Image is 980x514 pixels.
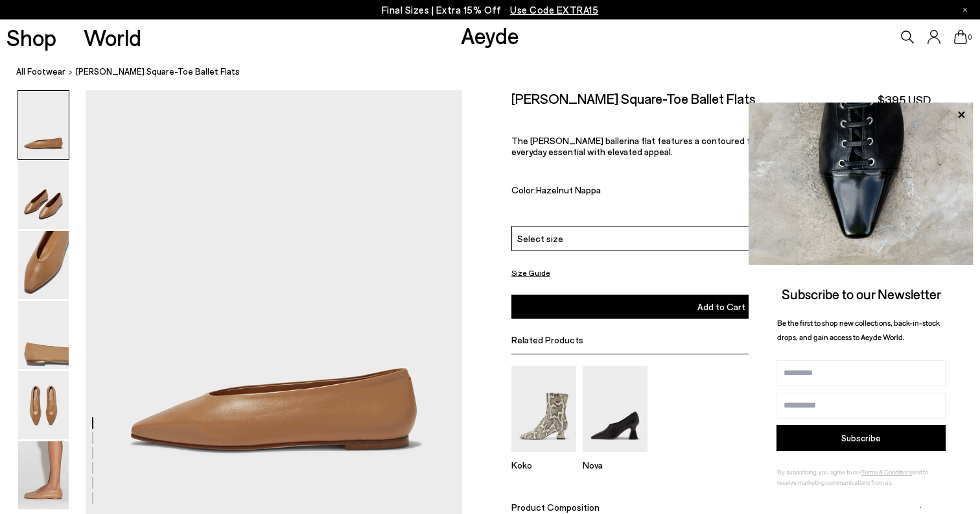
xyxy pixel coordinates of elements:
[697,301,745,312] span: Add to Cart
[511,334,583,345] span: Related Products
[16,65,65,79] a: All Footwear
[517,232,563,245] span: Select size
[583,459,647,471] p: Nova
[510,4,598,16] span: Navigate to /collections/ss25-final-sizes
[511,459,576,471] p: Koko
[382,2,599,18] p: Final Sizes | Extra 15% Off
[511,295,931,319] button: Add to Cart
[878,92,931,108] span: $395 USD
[967,34,974,41] span: 0
[776,425,946,451] button: Subscribe
[6,26,56,49] a: Shop
[861,468,912,476] a: Terms & Conditions
[954,30,967,44] a: 0
[777,318,940,342] span: Be the first to shop new collections, back-in-stock drops, and gain access to Aeyde World.
[461,21,519,49] a: Aeyde
[583,366,647,452] img: Nova Regal Pumps
[511,502,600,513] span: Product Composition
[511,184,817,199] div: Color:
[84,26,141,49] a: World
[76,65,240,79] span: [PERSON_NAME] Square-Toe Ballet Flats
[511,443,576,471] a: Koko Regal Heel Boots Koko
[18,301,69,369] img: Betty Square-Toe Ballet Flats - Image 4
[777,468,861,476] span: By subscribing, you agree to our
[583,443,647,471] a: Nova Regal Pumps Nova
[511,90,756,106] h2: [PERSON_NAME] Square-Toe Ballet Flats
[511,135,904,157] span: The [PERSON_NAME] ballerina flat features a contoured fit and subtle squared toe, making it an ev...
[749,103,974,265] img: ca3f721fb6ff708a270709c41d776025.jpg
[511,265,550,281] button: Size Guide
[536,184,601,195] span: Hazelnut Nappa
[18,161,69,229] img: Betty Square-Toe Ballet Flats - Image 2
[782,286,941,302] span: Subscribe to our Newsletter
[511,366,576,452] img: Koko Regal Heel Boots
[16,55,980,90] nav: breadcrumb
[18,441,69,509] img: Betty Square-Toe Ballet Flats - Image 6
[18,371,69,439] img: Betty Square-Toe Ballet Flats - Image 5
[18,91,69,159] img: Betty Square-Toe Ballet Flats - Image 1
[18,231,69,299] img: Betty Square-Toe Ballet Flats - Image 3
